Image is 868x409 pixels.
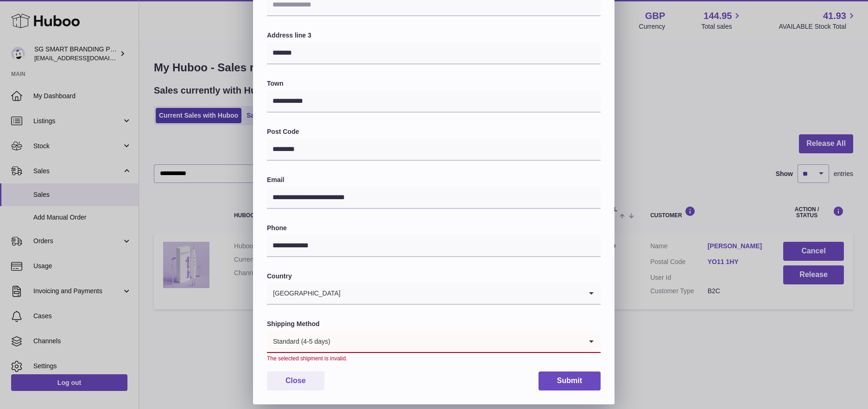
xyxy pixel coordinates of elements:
[341,283,582,304] input: Search for option
[267,283,601,305] div: Search for option
[267,176,601,184] label: Email
[267,320,601,328] label: Shipping Method
[267,371,324,390] button: Close
[267,283,341,304] span: [GEOGRAPHIC_DATA]
[267,355,601,362] div: The selected shipment is invalid.
[267,79,601,88] label: Town
[267,224,601,233] label: Phone
[539,371,601,390] button: Submit
[267,31,601,40] label: Address line 3
[267,272,601,281] label: Country
[331,331,582,352] input: Search for option
[267,127,601,136] label: Post Code
[267,331,601,353] div: Search for option
[267,331,331,352] span: Standard (4-5 days)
